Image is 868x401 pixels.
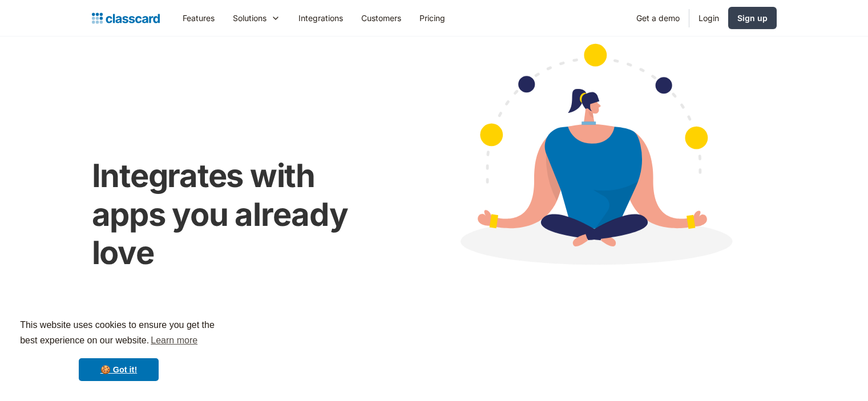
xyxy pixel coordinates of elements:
div: Solutions [233,12,267,24]
div: cookieconsent [9,307,228,392]
a: Features [173,5,224,31]
a: Pricing [410,5,454,31]
a: Login [689,5,728,31]
a: Sign up [728,7,777,29]
span: This website uses cookies to ensure you get the best experience on our website. [20,318,217,349]
a: Logo [92,10,160,26]
a: Customers [352,5,410,31]
img: Cartoon image showing connected apps [411,22,777,295]
div: Sign up [737,12,768,24]
h1: Integrates with apps you already love [92,157,388,272]
div: Solutions [224,5,289,31]
a: Get a demo [627,5,689,31]
a: Integrations [289,5,352,31]
a: learn more about cookies [149,332,199,349]
a: dismiss cookie message [79,358,159,381]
